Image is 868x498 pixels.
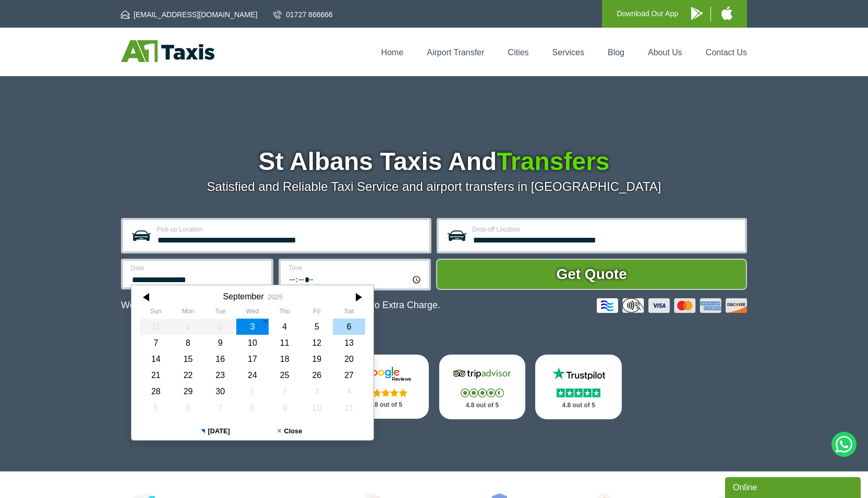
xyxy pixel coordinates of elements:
[436,259,747,290] button: Get Quote
[648,48,682,57] a: About Us
[721,6,732,20] img: A1 Taxis iPhone App
[301,308,333,318] th: Friday
[178,422,252,440] button: [DATE]
[552,48,584,57] a: Services
[321,300,440,310] span: The Car at No Extra Charge.
[333,383,365,399] div: 04 October 2025
[269,308,301,318] th: Thursday
[204,308,236,318] th: Tuesday
[140,335,172,351] div: 07 September 2025
[451,399,514,412] p: 4.8 out of 5
[354,398,418,411] p: 4.8 out of 5
[131,265,265,271] label: Date
[156,226,423,233] label: Pick-up Location
[301,319,333,335] div: 05 September 2025
[236,400,269,416] div: 08 October 2025
[301,335,333,351] div: 12 September 2025
[121,9,257,20] a: [EMAIL_ADDRESS][DOMAIN_NAME]
[121,179,747,194] p: Satisfied and Reliable Taxi Service and airport transfers in [GEOGRAPHIC_DATA]
[236,383,269,399] div: 01 October 2025
[252,422,327,440] button: Close
[706,48,747,57] a: Contact Us
[121,149,747,174] h1: St Albans Taxis And
[508,48,529,57] a: Cities
[172,335,204,351] div: 08 September 2025
[236,367,269,383] div: 24 September 2025
[172,319,204,335] div: 01 September 2025
[204,351,236,367] div: 16 September 2025
[617,7,678,20] p: Download Our App
[333,335,365,351] div: 13 September 2025
[140,367,172,383] div: 21 September 2025
[140,383,172,399] div: 28 September 2025
[333,367,365,383] div: 27 September 2025
[236,319,269,335] div: 03 September 2025
[204,335,236,351] div: 09 September 2025
[333,319,365,335] div: 06 September 2025
[333,400,365,416] div: 11 October 2025
[269,335,301,351] div: 11 September 2025
[608,48,624,57] a: Blog
[472,226,739,233] label: Drop-off Location
[427,48,484,57] a: Airport Transfer
[268,293,282,301] div: 2025
[288,265,423,271] label: Time
[301,367,333,383] div: 26 September 2025
[172,400,204,416] div: 06 October 2025
[236,308,269,318] th: Wednesday
[269,367,301,383] div: 25 September 2025
[172,383,204,399] div: 29 September 2025
[204,367,236,383] div: 23 September 2025
[236,351,269,367] div: 17 September 2025
[333,351,365,367] div: 20 September 2025
[547,366,610,382] img: Trustpilot
[172,308,204,318] th: Monday
[204,383,236,399] div: 30 September 2025
[461,388,504,397] img: Stars
[140,319,172,335] div: 31 August 2025
[269,400,301,416] div: 09 October 2025
[273,9,333,20] a: 01727 866666
[451,366,513,382] img: Tripadvisor
[204,400,236,416] div: 07 October 2025
[269,351,301,367] div: 18 September 2025
[597,298,747,313] img: Credit And Debit Cards
[381,48,404,57] a: Home
[236,335,269,351] div: 10 September 2025
[269,319,301,335] div: 04 September 2025
[172,367,204,383] div: 22 September 2025
[140,351,172,367] div: 14 September 2025
[691,7,703,20] img: A1 Taxis Android App
[301,351,333,367] div: 19 September 2025
[301,400,333,416] div: 10 October 2025
[223,291,263,301] div: September
[497,148,609,175] span: Transfers
[172,351,204,367] div: 15 September 2025
[121,300,440,311] p: We Now Accept Card & Contactless Payment In
[439,355,526,419] a: Tripadvisor Stars 4.8 out of 5
[140,400,172,416] div: 05 October 2025
[121,40,214,62] img: A1 Taxis St Albans LTD
[535,355,622,419] a: Trustpilot Stars 4.8 out of 5
[725,475,863,498] iframe: chat widget
[140,308,172,318] th: Sunday
[364,388,407,397] img: Stars
[355,366,417,382] img: Google
[343,355,429,419] a: Google Stars 4.8 out of 5
[204,319,236,335] div: 02 September 2025
[269,383,301,399] div: 02 October 2025
[301,383,333,399] div: 03 October 2025
[333,308,365,318] th: Saturday
[547,399,610,412] p: 4.8 out of 5
[557,388,600,397] img: Stars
